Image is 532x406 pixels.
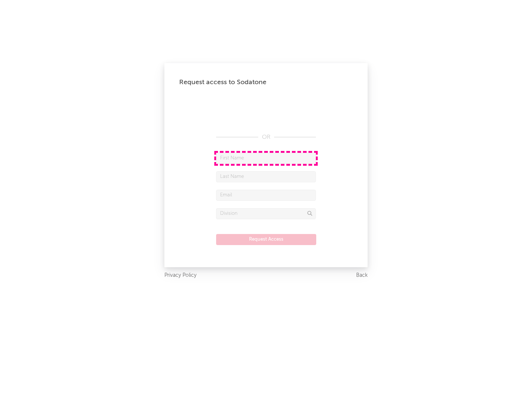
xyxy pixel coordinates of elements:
[216,234,316,245] button: Request Access
[216,171,316,182] input: Last Name
[356,271,368,280] a: Back
[216,190,316,201] input: Email
[216,133,316,142] div: OR
[179,78,353,87] div: Request access to Sodatone
[164,271,197,280] a: Privacy Policy
[216,153,316,164] input: First Name
[216,208,316,219] input: Division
